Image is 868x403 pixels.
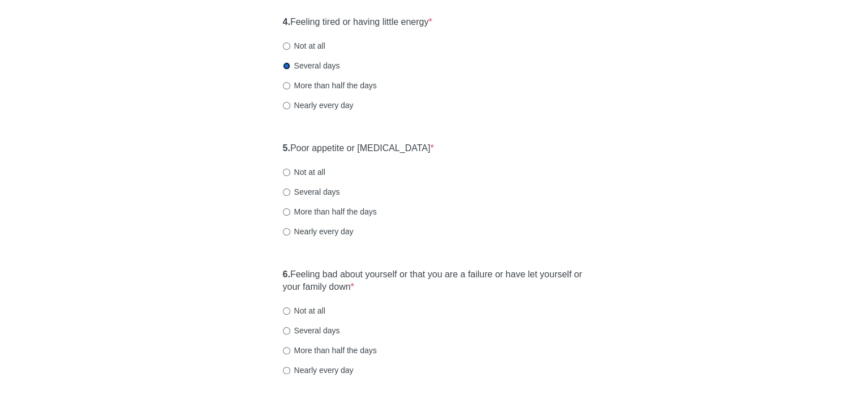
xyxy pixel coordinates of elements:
input: Nearly every day [283,102,290,109]
label: Not at all [283,40,325,52]
input: Not at all [283,42,290,50]
input: Nearly every day [283,367,290,374]
label: Poor appetite or [MEDICAL_DATA] [283,142,434,155]
input: Nearly every day [283,228,290,235]
strong: 5. [283,143,290,153]
label: Feeling tired or having little energy [283,16,432,29]
label: More than half the days [283,345,377,356]
label: Several days [283,325,340,336]
label: Several days [283,60,340,71]
input: Not at all [283,169,290,176]
strong: 6. [283,269,290,279]
label: More than half the days [283,206,377,217]
input: More than half the days [283,82,290,89]
input: Not at all [283,307,290,315]
input: More than half the days [283,208,290,216]
label: Nearly every day [283,226,354,237]
strong: 4. [283,17,290,27]
input: Several days [283,62,290,70]
label: Nearly every day [283,365,354,376]
label: Feeling bad about yourself or that you are a failure or have let yourself or your family down [283,268,586,294]
label: Several days [283,186,340,198]
input: Several days [283,327,290,335]
label: Not at all [283,166,325,178]
label: More than half the days [283,80,377,91]
label: Nearly every day [283,100,354,111]
input: Several days [283,188,290,196]
input: More than half the days [283,347,290,354]
label: Not at all [283,305,325,316]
